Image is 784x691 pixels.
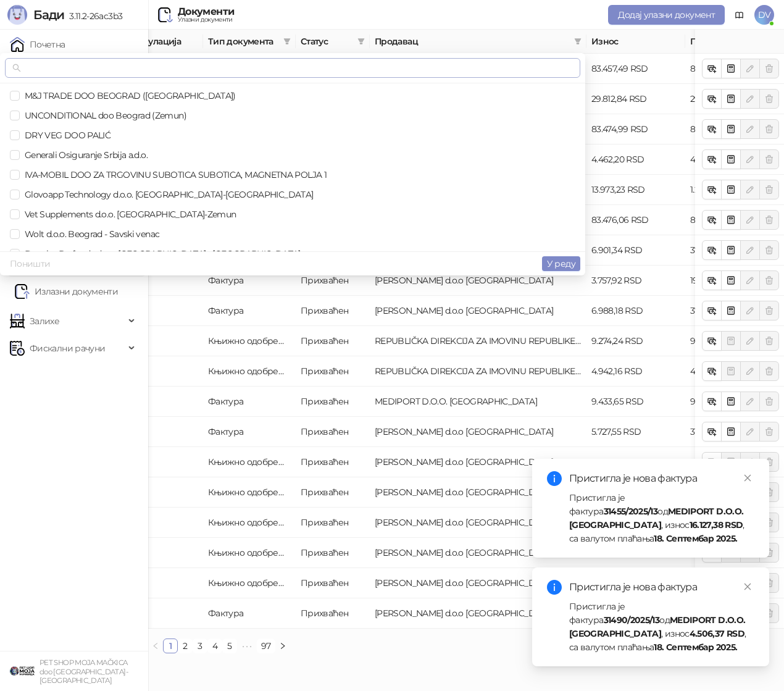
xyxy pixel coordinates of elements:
[203,508,296,538] td: Књижно одобрење
[208,639,222,653] a: 4
[148,639,163,653] li: Претходна страна
[685,447,784,477] td: 520,32 RSD
[547,580,562,595] span: info-circle
[193,639,207,653] a: 3
[370,417,586,447] td: Marlo Farma d.o.o BEOGRAD
[569,471,754,486] div: Пристигла је нова фактура
[33,7,64,22] span: Бади
[586,144,685,175] td: 4.462,20 RSD
[547,471,562,486] span: info-circle
[586,114,685,144] td: 83.474,99 RSD
[375,35,569,48] span: Продавац
[743,474,752,482] span: close
[654,533,737,544] strong: 18. Септембар 2025.
[370,538,586,568] td: Marlo Farma d.o.o BEOGRAD
[370,508,586,538] td: Marlo Farma d.o.o BEOGRAD
[618,9,715,20] span: Додај улазни документ
[569,600,754,654] div: Пристигла је фактура од , износ , са валутом плаћања
[586,296,685,326] td: 6.988,18 RSD
[685,84,784,114] td: 29.812,84 RSD
[685,235,784,266] td: 371,04 RSD
[296,477,370,508] td: Прихваћен
[296,326,370,356] td: Прихваћен
[586,356,685,387] td: 4.942,16 RSD
[237,639,257,653] li: Следећих 5 Страна
[12,64,21,72] span: search
[203,356,296,387] td: Књижно одобрење
[296,387,370,417] td: Прихваћен
[163,639,178,653] li: 1
[296,296,370,326] td: Прихваћен
[30,309,59,333] span: Залихе
[296,508,370,538] td: Прихваћен
[203,296,296,326] td: Фактура
[586,30,685,54] th: Износ
[203,387,296,417] td: Фактура
[569,491,754,545] div: Пристигла је фактура од , износ , са валутом плаћања
[203,326,296,356] td: Књижно одобрење
[223,639,236,653] a: 5
[370,30,586,54] th: Продавац
[685,114,784,144] td: 83.474,99 RSD
[203,30,296,54] th: Тип документа
[574,38,582,45] span: filter
[296,538,370,568] td: Прихваћен
[586,175,685,205] td: 13.973,23 RSD
[730,5,749,25] a: Документација
[203,266,296,296] td: Фактура
[685,30,784,54] th: Преостало
[178,17,234,23] div: Улазни документи
[690,628,744,639] strong: 4.506,37 RSD
[123,30,203,54] th: Калкулација
[654,642,737,653] strong: 18. Септембар 2025.
[357,38,365,45] span: filter
[370,477,586,508] td: Marlo Farma d.o.o BEOGRAD
[608,5,725,25] button: Додај улазни документ
[20,110,186,121] span: UNCONDITIONAL doo Beograd (Zemun)
[685,144,784,175] td: 4.462,20 RSD
[178,639,192,653] a: 2
[20,149,148,161] span: Generali Osiguranje Srbija a.d.o.
[178,7,234,17] div: Документи
[370,326,586,356] td: REPUBLIČKA DIREKCIJA ZA IMOVINU REPUBLIKE SRBIJE
[370,568,586,598] td: Marlo Farma d.o.o BEOGRAD
[586,266,685,296] td: 3.757,92 RSD
[203,417,296,447] td: Фактура
[20,209,236,220] span: Vet Supplements d.o.o. [GEOGRAPHIC_DATA]-Zemun
[586,84,685,114] td: 29.812,84 RSD
[586,417,685,447] td: 5.727,55 RSD
[178,639,193,653] li: 2
[685,326,784,356] td: 9.274,24 RSD
[207,639,222,653] li: 4
[370,356,586,387] td: REPUBLIČKA DIREKCIJA ZA IMOVINU REPUBLIKE SRBIJE
[203,568,296,598] td: Књижно одобрење
[20,90,236,101] span: M&J TRADE DOO BEOGRAD ([GEOGRAPHIC_DATA])
[10,659,35,684] img: 64x64-companyLogo-9f44b8df-f022-41eb-b7d6-300ad218de09.png
[30,336,105,361] span: Фискални рачуни
[275,639,290,653] button: right
[586,235,685,266] td: 6.901,34 RSD
[586,447,685,477] td: 520,32 RSD
[301,35,352,48] span: Статус
[20,169,327,180] span: IVA-MOBIL DOO ZA TRGOVINU SUBOTICA SUBOTICA, MAGNETNA POLJA 1
[275,639,290,653] li: Следећа страна
[370,387,586,417] td: MEDIPORT D.O.O. BEOGRAD
[20,189,313,200] span: Glovoapp Technology d.o.o. [GEOGRAPHIC_DATA]-[GEOGRAPHIC_DATA]
[7,5,27,25] img: Logo
[741,471,754,485] a: Close
[257,639,275,653] li: 97
[203,477,296,508] td: Књижно одобрење
[296,266,370,296] td: Прихваћен
[64,10,122,22] span: 3.11.2-26ac3b3
[222,639,237,653] li: 5
[741,580,754,593] a: Close
[15,279,118,304] a: Излазни документи
[283,38,291,45] span: filter
[296,417,370,447] td: Прихваћен
[40,658,128,685] small: PET SHOP MOJA MAČKICA doo [GEOGRAPHIC_DATA]-[GEOGRAPHIC_DATA]
[370,447,586,477] td: Marlo Farma d.o.o BEOGRAD
[203,538,296,568] td: Књижно одобрење
[586,326,685,356] td: 9.274,24 RSD
[370,266,586,296] td: Marlo Farma d.o.o BEOGRAD
[586,54,685,84] td: 83.457,49 RSD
